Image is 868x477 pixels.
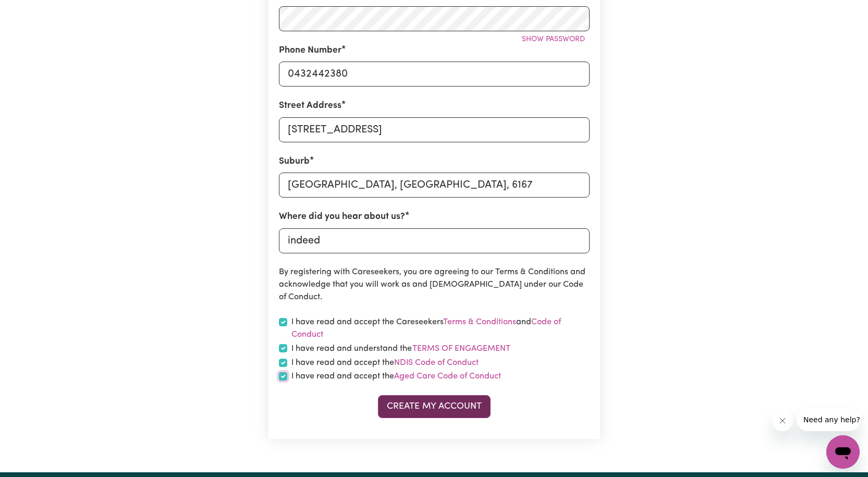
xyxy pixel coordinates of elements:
[772,410,793,431] iframe: Close message
[291,318,561,339] a: Code of Conduct
[279,210,405,224] label: Where did you hear about us?
[279,155,310,168] label: Suburb
[6,7,63,16] span: Need any help?
[279,62,590,87] input: e.g. 0412 345 678
[797,408,860,431] iframe: Message from company
[291,357,479,369] label: I have read and accept the
[279,117,590,142] input: e.g. 221B Victoria St
[279,266,590,303] p: By registering with Careseekers, you are agreeing to our Terms & Conditions and acknowledge that ...
[291,370,501,383] label: I have read and accept the
[279,228,590,253] input: e.g. Google, word of mouth etc.
[394,372,501,381] a: Aged Care Code of Conduct
[394,359,479,367] a: NDIS Code of Conduct
[279,173,590,198] input: e.g. North Bondi, New South Wales
[378,395,491,418] button: Create My Account
[291,342,511,356] label: I have read and understand the
[443,318,516,326] a: Terms & Conditions
[291,316,590,341] label: I have read and accept the Careseekers and
[279,99,341,113] label: Street Address
[412,342,511,356] button: I have read and understand the
[826,435,860,469] iframe: Button to launch messaging window
[279,44,341,57] label: Phone Number
[517,31,590,47] button: Show password
[522,35,585,43] span: Show password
